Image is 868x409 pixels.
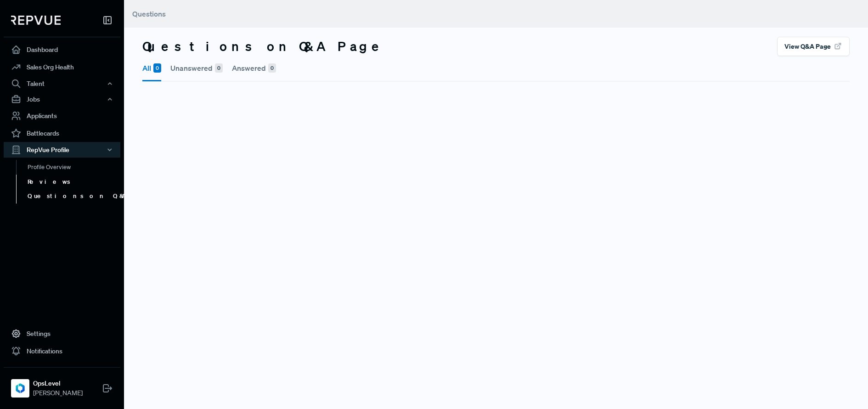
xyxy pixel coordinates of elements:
[33,388,83,398] span: [PERSON_NAME]
[11,16,61,25] img: RepVue
[16,160,133,175] a: Profile Overview
[16,189,133,204] a: Questions on Q&A
[268,63,276,73] span: 0
[777,41,850,50] a: View Q&A Page
[4,325,120,342] a: Settings
[215,63,223,73] span: 0
[4,142,120,158] button: RepVue Profile
[4,367,120,402] a: OpsLevelOpsLevel[PERSON_NAME]
[4,342,120,360] a: Notifications
[232,56,276,80] button: Answered
[4,58,120,76] a: Sales Org Health
[777,37,850,56] button: View Q&A Page
[142,56,161,81] button: All
[4,91,120,107] button: Jobs
[13,381,28,396] img: OpsLevel
[4,76,120,91] button: Talent
[33,379,83,388] strong: OpsLevel
[132,9,166,18] span: Questions
[142,39,385,54] h3: Questions on Q&A Page
[16,175,133,189] a: Reviews
[4,41,120,58] a: Dashboard
[4,107,120,125] a: Applicants
[170,56,223,80] button: Unanswered
[153,63,161,73] span: 0
[4,125,120,142] a: Battlecards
